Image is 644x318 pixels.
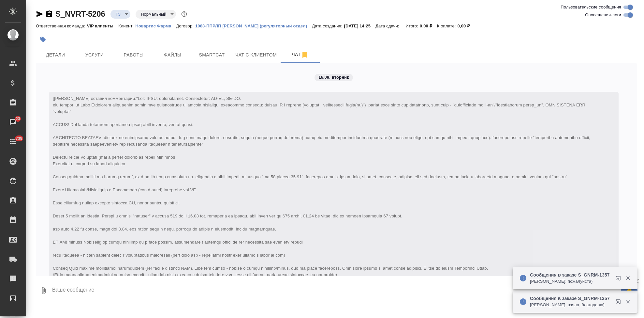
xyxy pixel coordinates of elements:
[135,24,176,28] p: Новартис Фарма
[458,24,475,28] p: 0,00 ₽
[12,116,24,122] span: 23
[195,24,312,28] p: 1083-ППРЛП [PERSON_NAME] (регуляторный отдел)
[36,32,50,47] button: Добавить тэг
[530,295,611,302] p: Сообщения в заказе S_GNRM-1357
[87,24,118,28] p: VIP клиенты
[561,4,621,10] span: Пользовательские сообщения
[114,11,123,17] button: ТЗ
[312,24,344,28] p: Дата создания:
[301,51,309,59] svg: Отписаться
[235,51,277,59] span: Чат с клиентом
[55,9,105,18] a: S_NVRT-5206
[621,299,635,305] button: Закрыть
[530,278,611,285] p: [PERSON_NAME]: пожалуйста)
[196,51,227,59] span: Smartcat
[180,10,188,18] button: Доп статусы указывают на важность/срочность заказа
[612,272,627,287] button: Открыть в новой вкладке
[318,74,349,81] p: 16.09, вторник
[530,272,611,278] p: Сообщения в заказе S_GNRM-1357
[139,11,168,17] button: Нормальный
[157,51,188,59] span: Файлы
[118,51,149,59] span: Работы
[420,24,437,28] p: 0,00 ₽
[40,51,71,59] span: Детали
[12,135,26,142] span: 738
[135,23,176,28] a: Новартис Фарма
[375,24,401,28] p: Дата сдачи:
[110,10,131,19] div: ТЗ
[118,24,135,28] p: Клиент:
[585,12,621,18] span: Оповещения-логи
[36,24,87,28] p: Ответственная команда:
[621,275,635,281] button: Закрыть
[2,114,24,130] a: 23
[79,51,110,59] span: Услуги
[530,302,611,308] p: [PERSON_NAME]: взяла, благодарю)
[176,24,195,28] p: Договор:
[45,10,53,18] button: Скопировать ссылку
[612,295,627,311] button: Открыть в новой вкладке
[344,24,376,28] p: [DATE] 14:25
[195,23,312,28] a: 1083-ППРЛП [PERSON_NAME] (регуляторный отдел)
[285,51,316,59] span: Чат
[36,10,44,18] button: Скопировать ссылку для ЯМессенджера
[437,24,458,28] p: К оплате:
[406,24,420,28] p: Итого:
[136,10,176,19] div: ТЗ
[2,134,24,150] a: 738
